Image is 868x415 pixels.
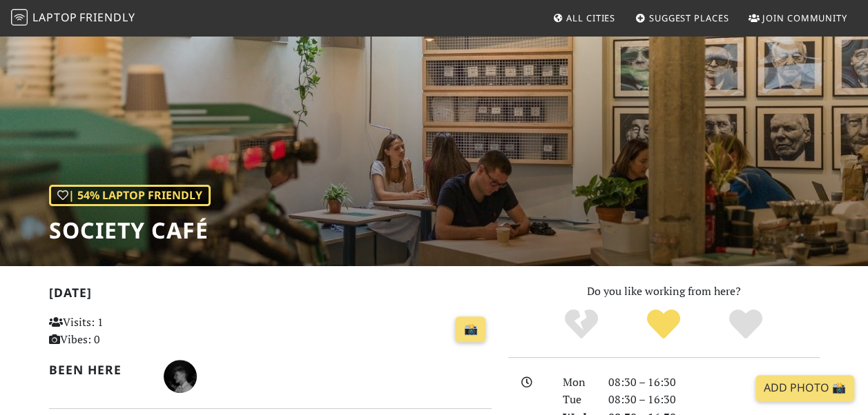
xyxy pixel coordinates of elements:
[11,6,135,30] a: LaptopFriendly LaptopFriendly
[541,307,623,342] div: No
[79,10,135,25] span: Friendly
[164,360,197,393] img: 4630-benjamin.jpg
[743,6,853,30] a: Join Community
[49,185,211,207] div: | 54% Laptop Friendly
[508,283,820,301] p: Do you like working from here?
[32,10,77,25] span: Laptop
[649,12,729,24] span: Suggest Places
[762,12,847,24] span: Join Community
[704,307,787,342] div: Definitely!
[755,375,854,401] a: Add Photo 📸
[455,316,485,343] a: 📸
[623,307,705,342] div: Yes
[11,9,28,26] img: LaptopFriendly
[49,217,211,243] h1: Society Café
[554,391,600,409] div: Tue
[600,374,828,392] div: 08:30 – 16:30
[547,6,621,30] a: All Cities
[49,363,147,377] h2: Been here
[554,374,600,392] div: Mon
[49,314,186,349] p: Visits: 1 Vibes: 0
[49,285,492,305] h2: [DATE]
[630,6,735,30] a: Suggest Places
[600,391,828,409] div: 08:30 – 16:30
[164,367,197,383] span: Benjamin Kind
[566,12,615,24] span: All Cities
